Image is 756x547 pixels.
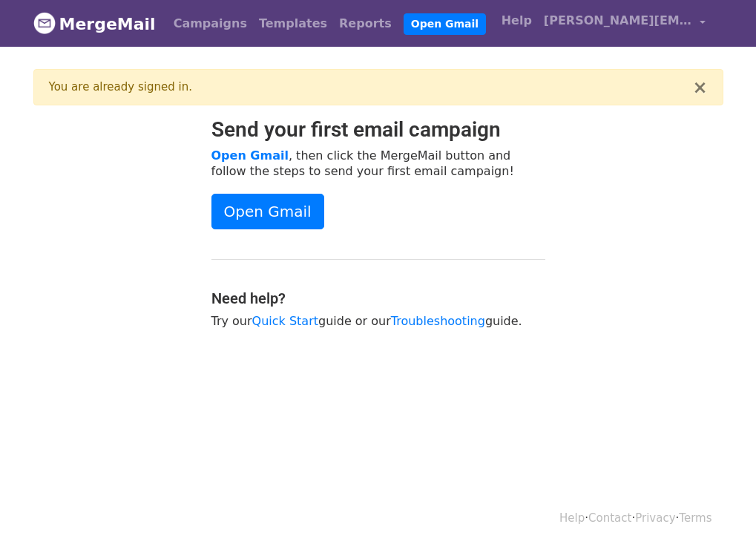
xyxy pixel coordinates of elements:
[679,511,711,525] a: Terms
[49,79,693,96] div: You are already signed in.
[538,6,711,41] a: [PERSON_NAME][EMAIL_ADDRESS][PERSON_NAME][DOMAIN_NAME]
[635,511,675,525] a: Privacy
[496,6,538,36] a: Help
[211,148,289,163] a: Open Gmail
[211,117,545,143] h2: Send your first email campaign
[333,9,398,39] a: Reports
[33,12,56,34] img: MergeMail logo
[211,148,545,179] p: , then click the MergeMail button and follow the steps to send your first email campaign!
[211,194,324,229] a: Open Gmail
[211,313,545,329] p: Try our guide or our guide.
[168,9,253,39] a: Campaigns
[544,12,692,30] span: [PERSON_NAME][EMAIL_ADDRESS][PERSON_NAME][DOMAIN_NAME]
[252,314,318,328] a: Quick Start
[211,289,545,307] h4: Need help?
[253,9,333,39] a: Templates
[588,511,631,525] a: Contact
[391,314,485,328] a: Troubleshooting
[33,8,156,39] a: MergeMail
[692,79,707,96] button: ×
[559,511,585,525] a: Help
[682,476,756,547] iframe: Chat Widget
[404,13,486,35] a: Open Gmail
